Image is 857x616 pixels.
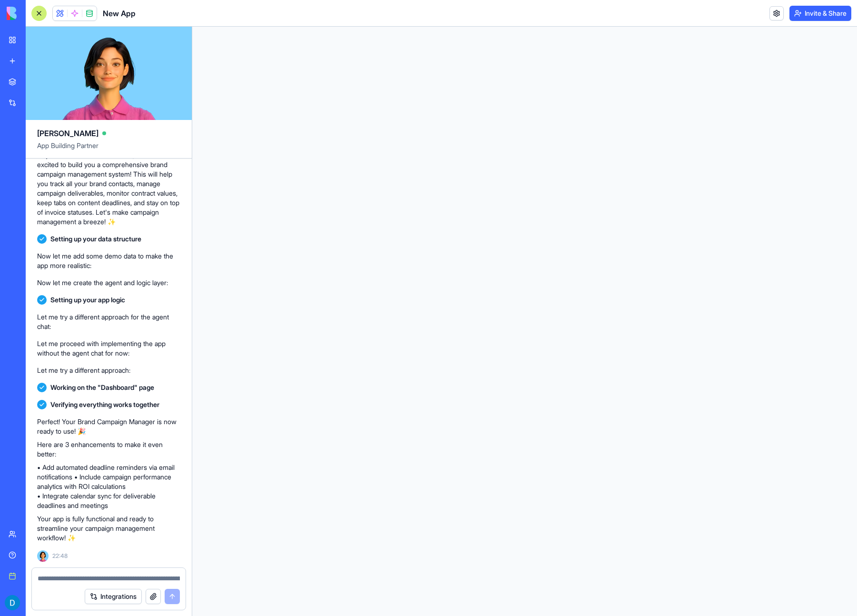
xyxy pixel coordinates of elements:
p: Now let me add some demo data to make the app more realistic: [37,251,180,270]
p: Let me proceed with implementing the app without the agent chat for now: [37,339,180,358]
button: Invite & Share [789,6,851,21]
p: Now let me create the agent and logic layer: [37,278,180,288]
img: ACg8ocL7ex2c7R3h_ED3Hy-bt1ipMYAgfzPBMDShXMQuAm4Zf42DEw=s96-c [5,595,20,610]
span: Setting up your data structure [50,234,141,244]
p: Hey there! I'm [PERSON_NAME], and I'm excited to build you a comprehensive brand campaign managem... [37,150,180,227]
button: Integrations [85,589,142,604]
img: Ella_00000_wcx2te.png [37,550,49,562]
h1: New App [103,8,136,19]
p: Let me try a different approach: [37,366,180,375]
p: Let me try a different approach for the agent chat: [37,312,180,331]
span: App Building Partner [37,141,180,158]
span: Working on the "Dashboard" page [50,383,154,392]
img: logo [7,7,66,20]
p: Your app is fully functional and ready to streamline your campaign management workflow! ✨ [37,514,180,543]
span: Verifying everything works together [50,400,159,409]
span: 22:48 [52,552,68,560]
span: Setting up your app logic [50,295,125,305]
span: [PERSON_NAME] [37,128,99,139]
p: Here are 3 enhancements to make it even better: [37,440,180,459]
p: • Add automated deadline reminders via email notifications • Include campaign performance analyti... [37,463,180,510]
p: Perfect! Your Brand Campaign Manager is now ready to use! 🎉 [37,417,180,436]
